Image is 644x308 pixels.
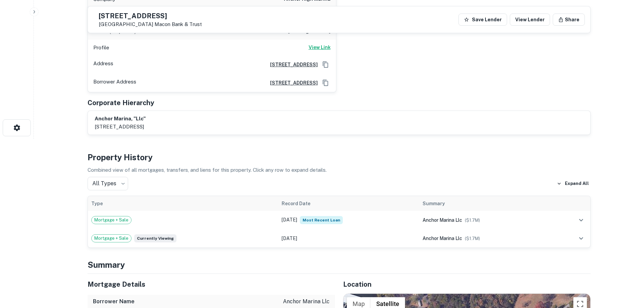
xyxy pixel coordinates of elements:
[465,236,480,241] span: ($ 1.7M )
[93,60,113,70] p: Address
[265,61,318,68] a: [STREET_ADDRESS]
[154,21,202,27] a: Macon Bank & Trust
[265,79,318,87] a: [STREET_ADDRESS]
[278,229,419,247] td: [DATE]
[88,196,279,211] th: Type
[575,233,587,244] button: expand row
[93,298,135,306] h6: Borrower Name
[419,196,552,211] th: Summary
[575,214,587,226] button: expand row
[88,279,335,289] h5: Mortgage Details
[320,78,331,88] button: Copy Address
[555,179,591,189] button: Expand All
[93,78,136,88] p: Borrower Address
[99,13,202,19] h5: [STREET_ADDRESS]
[95,123,146,131] p: [STREET_ADDRESS]
[610,254,644,286] iframe: Chat Widget
[95,115,146,123] h6: anchor marina, "llc"
[343,279,591,289] h5: Location
[278,211,419,229] td: [DATE]
[134,234,176,242] span: Currently viewing
[92,217,131,223] span: Mortgage + Sale
[465,218,480,223] span: ($ 1.7M )
[300,216,343,224] span: Most Recent Loan
[88,151,591,163] h4: Property History
[283,298,330,306] p: anchor marina llc
[309,44,331,51] h6: View Link
[458,14,507,26] button: Save Lender
[553,14,585,26] button: Share
[88,177,128,190] div: All Types
[510,14,550,26] a: View Lender
[88,166,591,174] p: Combined view of all mortgages, transfers, and liens for this property. Click any row to expand d...
[309,44,331,52] a: View Link
[320,60,331,70] button: Copy Address
[88,259,591,271] h4: Summary
[278,196,419,211] th: Record Date
[88,98,154,108] h5: Corporate Hierarchy
[423,217,462,223] span: anchor marina llc
[93,44,109,52] p: Profile
[423,236,462,241] span: anchor marina llc
[99,21,202,27] p: [GEOGRAPHIC_DATA]
[92,235,131,242] span: Mortgage + Sale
